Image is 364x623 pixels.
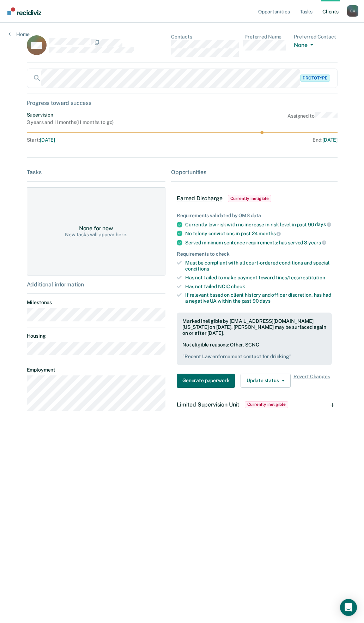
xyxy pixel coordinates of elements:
[315,221,331,227] span: days
[347,5,358,17] button: Profile dropdown button
[185,221,332,228] div: Currently low risk with no increase in risk level in past 90
[276,275,325,280] span: fines/fees/restitution
[177,251,332,257] div: Requirements to check
[185,266,209,272] span: conditions
[171,393,338,416] div: Limited Supervision UnitCurrently ineligible
[245,401,288,408] span: Currently ineligible
[259,231,281,236] span: months
[27,112,114,118] div: Supervision
[231,284,245,289] span: check
[177,213,332,219] div: Requirements validated by OMS data
[177,374,238,388] a: Navigate to form link
[241,374,290,388] button: Update status
[171,187,338,210] div: Earned DischargeCurrently ineligible
[182,354,326,360] pre: " Recent Law enforcement contact for drinking "
[27,281,165,288] div: Additional information
[65,232,127,238] div: New tasks will appear here.
[27,367,165,373] dt: Employment
[171,169,338,176] div: Opportunities
[177,401,239,408] span: Limited Supervision Unit
[293,374,330,388] span: Revert Changes
[27,100,338,106] div: Progress toward success
[228,195,271,202] span: Currently ineligible
[185,230,332,237] div: No felony convictions in past 24
[177,195,222,202] span: Earned Discharge
[177,374,235,388] button: Generate paperwork
[182,342,326,360] div: Not eligible reasons: Other, SCNC
[27,333,165,339] dt: Housing
[340,599,357,616] div: Open Intercom Messenger
[27,119,114,125] div: 3 years and 11 months ( 11 months to go )
[27,137,183,143] div: Start :
[40,137,55,143] span: [DATE]
[308,240,326,245] span: years
[347,5,358,17] div: E K
[185,275,332,281] div: Has not failed to make payment toward
[7,7,41,15] img: Recidiviz
[322,137,338,143] span: [DATE]
[27,169,165,176] div: Tasks
[294,42,316,50] button: None
[8,31,30,37] a: Home
[185,137,338,143] div: End :
[185,239,332,246] div: Served minimum sentence requirements: has served 3
[182,318,326,336] div: Marked ineligible by [EMAIL_ADDRESS][DOMAIN_NAME][US_STATE] on [DATE]. [PERSON_NAME] may be surfa...
[27,299,165,305] dt: Milestones
[185,260,332,272] div: Must be compliant with all court-ordered conditions and special
[260,298,270,304] span: days
[185,284,332,290] div: Has not failed NCIC
[294,34,338,40] dt: Preferred Contact
[244,34,288,40] dt: Preferred Name
[185,292,332,304] div: If relevant based on client history and officer discretion, has had a negative UA within the past 90
[79,225,113,232] div: None for now
[171,34,239,40] dt: Contacts
[287,112,338,125] div: Assigned to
